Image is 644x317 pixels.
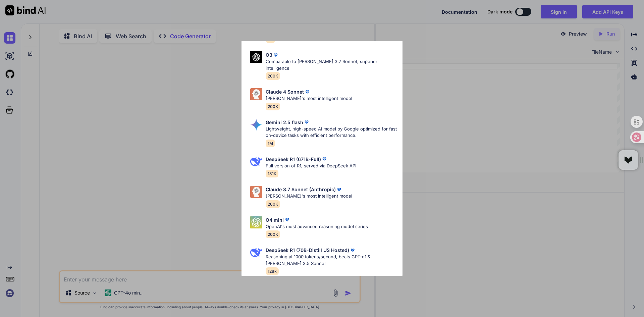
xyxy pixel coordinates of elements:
[321,156,328,162] img: premium
[250,51,262,63] img: Pick Models
[266,223,368,230] p: OpenAI's most advanced reasoning model series
[250,88,262,100] img: Pick Models
[250,119,262,131] img: Pick Models
[266,216,284,223] p: O4 mini
[266,254,397,267] p: Reasoning at 1000 tokens/second, beats GPT-o1 & [PERSON_NAME] 3.5 Sonnet
[266,72,280,80] span: 200K
[250,156,262,168] img: Pick Models
[250,186,262,198] img: Pick Models
[304,89,311,95] img: premium
[266,140,275,147] span: 1M
[266,230,280,238] span: 200K
[266,119,303,126] p: Gemini 2.5 flash
[266,267,279,275] span: 128k
[266,88,304,95] p: Claude 4 Sonnet
[266,51,272,58] p: O3
[250,247,262,259] img: Pick Models
[266,186,336,193] p: Claude 3.7 Sonnet (Anthropic)
[349,247,356,254] img: premium
[303,119,310,125] img: premium
[266,247,349,254] p: DeepSeek R1 (70B-Distill US Hosted)
[250,216,262,228] img: Pick Models
[266,163,356,169] p: Full version of R1, served via DeepSeek API
[266,58,397,71] p: Comparable to [PERSON_NAME] 3.7 Sonnet, superior intelligence
[266,200,280,208] span: 200K
[266,95,352,102] p: [PERSON_NAME]'s most intelligent model
[266,156,321,163] p: DeepSeek R1 (671B-Full)
[284,216,290,223] img: premium
[266,170,278,177] span: 131K
[266,103,280,110] span: 200K
[266,126,397,139] p: Lightweight, high-speed AI model by Google optimized for fast on-device tasks with efficient perf...
[266,193,352,200] p: [PERSON_NAME]'s most intelligent model
[272,52,279,58] img: premium
[336,186,342,193] img: premium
